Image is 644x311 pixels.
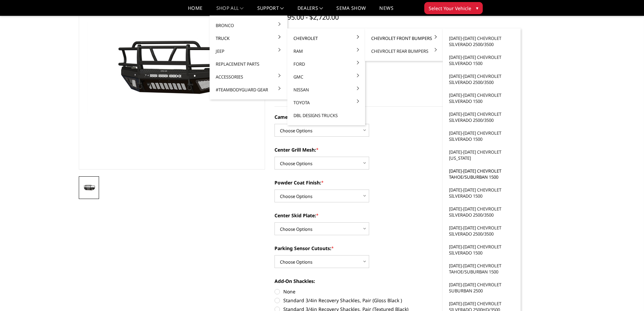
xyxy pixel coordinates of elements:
a: [DATE]-[DATE] Chevrolet [US_STATE] [446,146,518,164]
span: Select Your Vehicle [429,5,471,12]
a: shop all [216,6,244,16]
button: Select Your Vehicle [424,2,483,14]
a: Chevrolet Front Bumpers [368,32,440,45]
dt: SKU: [275,26,308,39]
a: Replacement Parts [212,58,285,70]
a: Chevrolet [290,32,362,45]
a: [DATE]-[DATE] Chevrolet Silverado 1500 [446,89,518,108]
a: Ford [290,58,362,70]
a: [DATE]-[DATE] Chevrolet Silverado 1500 [446,183,518,202]
a: News [379,6,393,16]
a: #TeamBodyguard Gear [212,83,285,96]
a: SEMA Show [336,6,366,16]
a: [DATE]-[DATE] Chevrolet Tahoe/Suburban 1500 [446,259,518,278]
label: Add-On Shackles: [275,277,461,285]
span: $1,895.00 - $2,720.00 [275,13,339,22]
a: [DATE]-[DATE] Chevrolet Silverado 2500/3500 [446,32,518,51]
a: Truck [212,32,285,45]
a: Support [257,6,284,16]
a: [DATE]-[DATE] Chevrolet Silverado 1500 [446,240,518,259]
label: Camera Relocation Harness: [275,113,461,120]
label: Center Grill Mesh: [275,146,461,153]
a: [DATE]-[DATE] Chevrolet Silverado 1500 [446,127,518,146]
a: Nissan [290,83,362,96]
label: Powder Coat Finish: [275,179,461,186]
a: Home [188,6,202,16]
a: Toyota [290,96,362,109]
a: Jeep [212,45,285,58]
label: Standard 3/4in Recovery Shackles, Pair (Gloss Black ) [275,297,461,304]
a: Ram [290,45,362,58]
a: [DATE]-[DATE] Chevrolet Silverado 2500/3500 [446,202,518,221]
a: [DATE]-[DATE] Chevrolet Tahoe/Suburban 1500 [446,164,518,183]
a: [DATE]-[DATE] Chevrolet Suburban 2500 [446,278,518,297]
a: [DATE]-[DATE] Chevrolet Silverado 2500/3500 [446,221,518,240]
a: Chevrolet Rear Bumpers [368,45,440,58]
a: DBL Designs Trucks [290,109,362,122]
span: ▾ [476,4,478,12]
a: Dealers [297,6,323,16]
a: GMC [290,70,362,83]
a: [DATE]-[DATE] Chevrolet Silverado 2500/3500 [446,70,518,89]
img: 2011-2018 Ram 4500-5500 - T2 Series - Extreme Front Bumper (receiver or winch) [81,183,97,192]
a: Accessories [212,70,285,83]
a: [DATE]-[DATE] Chevrolet Silverado 2500/3500 [446,108,518,127]
dd: EER11D [313,26,331,39]
label: Center Skid Plate: [275,212,461,219]
a: [DATE]-[DATE] Chevrolet Silverado 1500 [446,51,518,70]
label: Parking Sensor Cutouts: [275,245,461,252]
label: None [275,288,461,295]
a: Bronco [212,19,285,32]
